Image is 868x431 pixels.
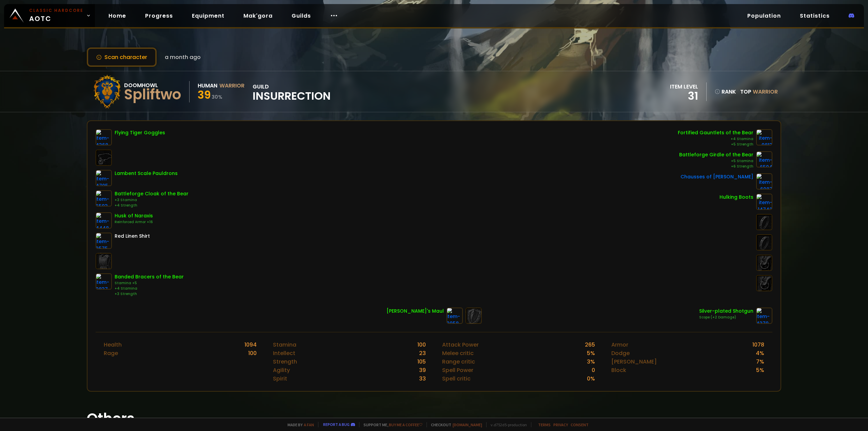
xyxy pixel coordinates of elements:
[587,349,595,357] div: 5 %
[273,340,296,349] div: Stamina
[442,357,475,366] div: Range critic
[115,219,153,225] div: Reinforced Armor +16
[273,366,290,374] div: Agility
[756,129,772,145] img: item-9813
[670,82,698,91] div: item level
[273,349,295,357] div: Intellect
[442,349,474,357] div: Melee critic
[611,357,657,366] div: [PERSON_NAME]
[585,340,595,349] div: 265
[756,173,772,190] img: item-6087
[96,129,112,145] img: item-4368
[453,422,482,427] a: [DOMAIN_NAME]
[273,374,287,383] div: Spirit
[756,349,764,357] div: 4 %
[323,422,350,427] a: Report a bug
[587,374,595,383] div: 0 %
[678,142,753,147] div: +5 Strength
[96,212,112,229] img: item-4448
[115,212,153,219] div: Husk of Naraxis
[115,190,189,197] div: Battleforge Cloak of the Bear
[212,94,222,100] small: 30 %
[87,408,781,429] h1: Others
[104,340,122,349] div: Health
[186,9,230,23] a: Equipment
[29,7,83,24] span: AOTC
[253,82,331,101] div: guild
[419,374,426,383] div: 33
[198,87,211,102] span: 39
[699,315,753,320] div: Scope (+2 Damage)
[244,340,257,349] div: 1094
[611,340,628,349] div: Armor
[447,308,463,324] img: item-2058
[29,7,83,14] small: Classic Hardcore
[587,357,595,366] div: 3 %
[387,308,444,315] div: [PERSON_NAME]'s Maul
[219,81,244,90] div: Warrior
[678,129,753,136] div: Fortified Gauntlets of the Bear
[124,90,181,100] div: Spliftwo
[427,422,482,427] span: Checkout
[417,357,426,366] div: 105
[756,308,772,324] img: item-4379
[248,349,257,357] div: 100
[115,291,184,297] div: +3 Strength
[140,9,178,23] a: Progress
[115,203,189,208] div: +4 Strength
[756,357,764,366] div: 7 %
[742,9,786,23] a: Population
[96,273,112,290] img: item-9837
[794,9,835,23] a: Statistics
[115,273,184,280] div: Banded Bracers of the Bear
[115,170,178,177] div: Lambent Scale Pauldrons
[96,170,112,186] img: item-4705
[96,233,112,249] img: item-2575
[389,422,422,427] a: Buy me a coffee
[756,366,764,374] div: 5 %
[238,9,278,23] a: Mak'gora
[165,53,201,61] span: a month ago
[115,129,165,136] div: Flying Tiger Goggles
[124,81,181,90] div: Doomhowl
[756,151,772,168] img: item-6594
[756,194,772,210] img: item-14742
[442,340,479,349] div: Attack Power
[571,422,589,427] a: Consent
[679,164,753,169] div: +6 Strength
[699,308,753,315] div: Silver-plated Shotgun
[104,349,118,357] div: Rage
[679,151,753,158] div: Battleforge Girdle of the Bear
[115,197,189,203] div: +3 Stamina
[359,422,422,427] span: Support me,
[4,4,95,27] a: Classic HardcoreAOTC
[87,47,157,67] button: Scan character
[611,349,630,357] div: Dodge
[304,422,314,427] a: a fan
[273,357,297,366] div: Strength
[592,366,595,374] div: 0
[417,340,426,349] div: 100
[486,422,527,427] span: v. d752d5 - production
[96,190,112,207] img: item-6593
[538,422,551,427] a: Terms
[611,366,626,374] div: Block
[753,88,778,96] span: Warrior
[286,9,316,23] a: Guilds
[198,81,217,90] div: Human
[103,9,132,23] a: Home
[680,173,753,180] div: Chausses of [PERSON_NAME]
[679,158,753,164] div: +5 Stamina
[115,233,150,240] div: Red Linen Shirt
[442,374,471,383] div: Spell critic
[442,366,473,374] div: Spell Power
[419,366,426,374] div: 39
[752,340,764,349] div: 1078
[253,91,331,101] span: Insurrection
[419,349,426,357] div: 23
[115,280,184,286] div: Stamina +5
[719,194,753,201] div: Hulking Boots
[670,91,698,101] div: 31
[678,136,753,142] div: +4 Stamina
[283,422,314,427] span: Made by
